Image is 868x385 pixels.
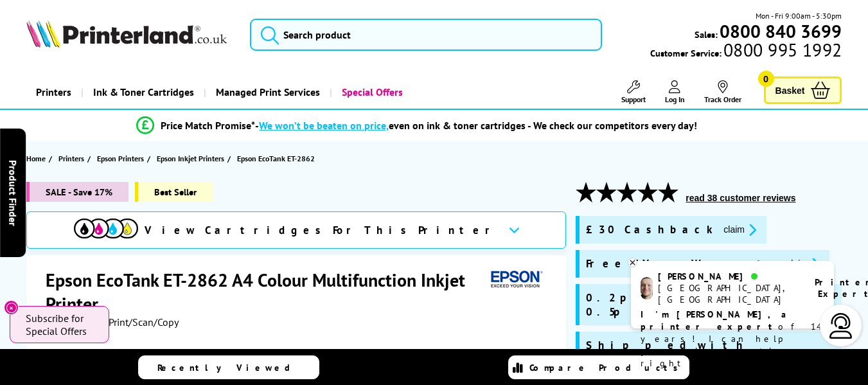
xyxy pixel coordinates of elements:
span: Home [26,152,46,165]
a: Printers [58,152,87,165]
span: Best Seller [135,182,213,202]
b: 0800 840 3699 [720,19,842,43]
span: Epson Inkjet Printers [157,152,224,165]
div: - even on ink & toner cartridges - We check our competitors every day! [255,119,697,132]
a: Compare Products [508,355,689,379]
span: Shipped with 3.6K Black & 6.5K CMY Inks* [586,338,795,381]
span: Subscribe for Special Offers [26,312,96,337]
span: Customer Service: [650,44,842,59]
a: Track Order [704,80,741,104]
img: Printerland Logo [26,19,227,48]
a: Log In [665,80,685,104]
span: 0800 995 1992 [722,44,842,56]
input: Search product [250,19,602,51]
p: of 14 years! I can help you choose the right product [641,309,824,370]
span: Sales: [695,28,718,40]
a: Special Offers [330,76,412,109]
div: [PERSON_NAME] [658,271,799,282]
a: Printers [26,76,81,109]
button: promo-description [720,222,760,237]
a: 0800 840 3699 [718,25,842,37]
span: Compare Products [529,362,685,373]
a: Home [26,152,49,165]
span: Log In [665,94,685,104]
img: user-headset-light.svg [828,313,854,339]
span: Basket [775,82,805,99]
img: View Cartridges [74,219,138,238]
span: Product Finder [6,159,19,226]
a: Support [621,80,646,104]
span: Support [621,94,646,104]
span: 0.2p per Mono Page, 0.5p per Colour Page* [586,291,835,319]
img: ashley-livechat.png [641,277,653,300]
img: Epson [486,268,545,292]
button: read 38 customer reviews [682,192,799,204]
a: Basket 0 [764,76,842,104]
span: Mon - Fri 9:00am - 5:30pm [756,10,842,22]
span: Epson EcoTank ET-2862 [237,152,315,165]
li: modal_Promise [6,114,828,137]
a: Managed Print Services [204,76,330,109]
a: Printerland Logo [26,19,235,50]
a: Recently Viewed [138,355,319,379]
span: View Cartridges For This Printer [145,223,498,237]
span: Printers [58,152,84,165]
a: Epson Inkjet Printers [157,152,227,165]
span: Free 5 Year Warranty [586,256,776,271]
a: Epson EcoTank ET-2862 [237,152,318,165]
button: promo-description [783,256,823,271]
span: Price Match Promise* [161,119,255,132]
a: Ink & Toner Cartridges [81,76,204,109]
div: [GEOGRAPHIC_DATA], [GEOGRAPHIC_DATA] [658,282,799,305]
span: 0 [758,71,774,87]
span: We won’t be beaten on price, [259,119,389,132]
a: Epson Printers [97,152,147,165]
button: Close [4,300,19,315]
span: Recently Viewed [157,362,303,373]
span: £30 Cashback [586,222,713,237]
h1: Epson EcoTank ET-2862 A4 Colour Multifunction Inkjet Printer [46,268,486,316]
span: SALE - Save 17% [26,182,128,202]
b: I'm [PERSON_NAME], a printer expert [641,309,790,332]
span: Epson Printers [97,152,144,165]
span: Ink & Toner Cartridges [93,76,194,109]
span: | Print/Scan/Copy [103,316,179,328]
